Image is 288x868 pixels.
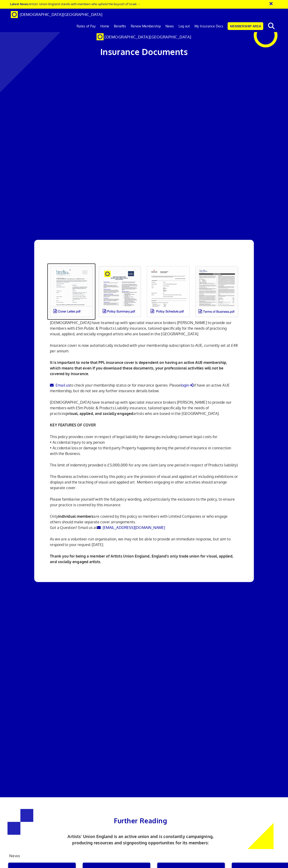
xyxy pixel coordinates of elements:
[58,514,94,518] strong: individual members
[50,320,238,337] p: [DEMOGRAPHIC_DATA] have teamed up with specialist insurance brokers [PERSON_NAME] to provide our ...
[50,360,227,376] b: It is important to note that PPL insurance cover is dependent on having an active AUE membership,...
[181,383,194,388] a: login
[50,536,238,547] p: As we are a volunteer-run organisation, we may not be able to provide an immediate response, but ...
[97,525,165,530] a: [EMAIL_ADDRESS][DOMAIN_NAME]
[67,411,133,416] strong: visual, applied, and socially engaged
[74,20,98,32] a: Rates of Pay
[20,12,102,17] span: [DEMOGRAPHIC_DATA][GEOGRAPHIC_DATA]
[163,20,176,32] a: News
[50,343,238,354] p: Insurance cover is now automatically included with your membership subscription to AUE, currently...
[50,382,238,394] p: to check your membership status or for insurance queries. Please if have an active AUE membership...
[128,20,163,32] a: Renew Membership
[10,2,29,6] strong: Latest News:
[50,423,96,427] strong: KEY FEATURES OF COVER
[228,22,263,30] a: Membership Area
[50,399,238,416] p: [DEMOGRAPHIC_DATA] have teamed up with specialist insurance brokers [PERSON_NAME] to provide our ...
[264,21,278,31] button: search
[176,20,192,32] a: Log out
[10,2,140,6] a: Latest News:Artists’ Union England stands with members who uphold the boycott of Israel →
[7,9,106,20] a: Brand [DEMOGRAPHIC_DATA][GEOGRAPHIC_DATA]
[98,20,112,32] a: Home
[105,34,191,39] span: [DEMOGRAPHIC_DATA][GEOGRAPHIC_DATA]
[50,496,238,507] p: Please familiarise yourself with the full policy wording, and particularly the exclusions to the ...
[50,434,238,456] p: This policy provides cover in respect of legal liability for damages including claimant legal cos...
[192,20,225,32] a: My Insurance Docs
[112,20,128,32] a: Benefits
[64,833,217,846] p: Artists’ Union England is an active union and is constantly campaigning, producing resources and ...
[100,46,188,57] span: Insurance Documents
[50,473,238,490] p: The Business activities covered by this policy are the provision of visual and applied art includ...
[50,554,233,564] b: Thank you for being a member of Artists Union England, England’s only trade union for visual, app...
[50,462,238,468] p: The limit of indemnity provided is £5,000,000 for any one claim (any one period in respect of Pro...
[50,513,238,530] p: Only are covered by this policy so members with Limited Companies or who engage others should mak...
[50,383,70,388] a: Email us
[114,816,167,825] span: Further Reading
